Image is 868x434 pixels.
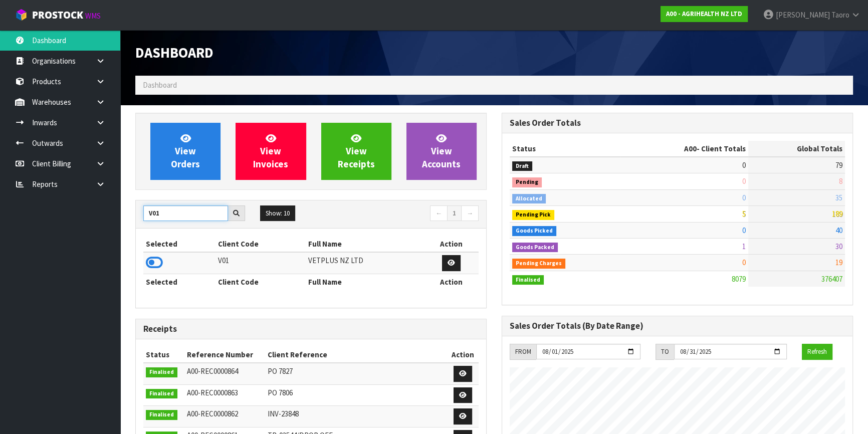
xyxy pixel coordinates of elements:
[253,132,288,170] span: View Invoices
[510,321,845,331] h3: Sales Order Totals (By Date Range)
[510,118,845,128] h3: Sales Order Totals
[268,366,293,376] span: PO 7827
[146,410,177,420] span: Finalised
[268,409,299,418] span: INV-23848
[171,132,200,170] span: View Orders
[265,347,448,363] th: Client Reference
[143,274,215,290] th: Selected
[461,205,479,222] a: →
[512,226,556,236] span: Goods Picked
[835,242,842,251] span: 30
[447,205,462,222] a: 1
[831,10,849,20] span: Taoro
[776,10,830,20] span: [PERSON_NAME]
[742,226,746,235] span: 0
[832,209,842,219] span: 189
[430,205,448,222] a: ←
[835,226,842,235] span: 40
[835,160,842,170] span: 79
[187,366,238,376] span: A00-REC0000864
[512,161,532,171] span: Draft
[32,9,83,22] span: ProStock
[422,132,461,170] span: View Accounts
[661,6,748,22] a: A00 - AGRIHEALTH NZ LTD
[424,274,479,290] th: Action
[742,242,746,251] span: 1
[512,194,546,204] span: Allocated
[448,347,479,363] th: Action
[236,123,306,180] a: ViewInvoices
[424,236,479,252] th: Action
[146,389,177,399] span: Finalised
[821,274,842,284] span: 376407
[732,274,746,284] span: 8079
[319,205,479,223] nav: Page navigation
[839,176,842,186] span: 8
[143,324,479,334] h3: Receipts
[187,388,238,397] span: A00-REC0000863
[748,141,845,157] th: Global Totals
[215,252,306,274] td: V01
[742,209,746,219] span: 5
[135,44,213,62] span: Dashboard
[306,252,424,274] td: VETPLUS NZ LTD
[85,11,101,21] small: WMS
[802,344,832,360] button: Refresh
[150,123,221,180] a: ViewOrders
[215,236,306,252] th: Client Code
[306,236,424,252] th: Full Name
[268,388,293,397] span: PO 7806
[510,344,536,360] div: FROM
[406,123,477,180] a: ViewAccounts
[742,258,746,267] span: 0
[187,409,238,418] span: A00-REC0000862
[184,347,265,363] th: Reference Number
[835,258,842,267] span: 19
[742,160,746,170] span: 0
[512,177,542,187] span: Pending
[143,205,228,221] input: Search clients
[620,141,748,157] th: - Client Totals
[15,9,28,21] img: cube-alt.png
[742,176,746,186] span: 0
[260,205,295,222] button: Show: 10
[338,132,375,170] span: View Receipts
[512,259,565,269] span: Pending Charges
[835,193,842,202] span: 35
[143,347,184,363] th: Status
[510,141,620,157] th: Status
[321,123,391,180] a: ViewReceipts
[215,274,306,290] th: Client Code
[666,10,742,18] strong: A00 - AGRIHEALTH NZ LTD
[512,243,558,253] span: Goods Packed
[512,210,554,220] span: Pending Pick
[684,144,697,153] span: A00
[742,193,746,202] span: 0
[143,236,215,252] th: Selected
[143,80,177,90] span: Dashboard
[512,275,544,285] span: Finalised
[146,367,177,377] span: Finalised
[656,344,674,360] div: TO
[306,274,424,290] th: Full Name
